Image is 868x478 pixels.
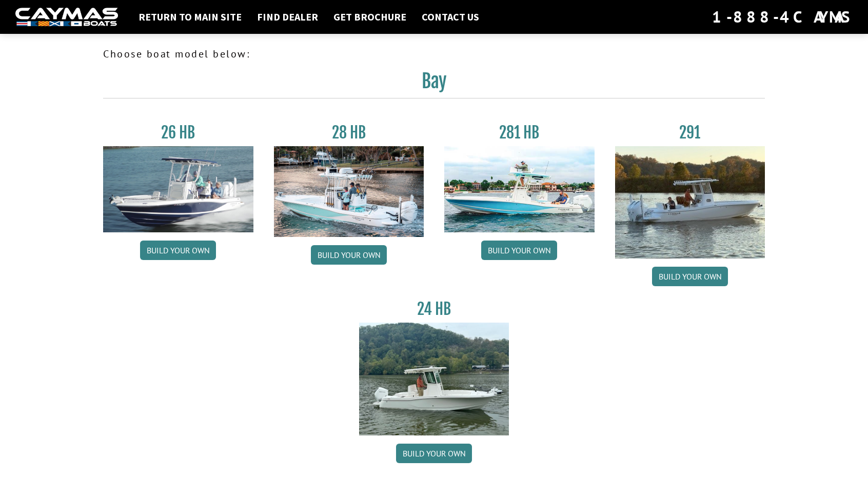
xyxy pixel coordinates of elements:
a: Build your own [311,245,387,265]
p: Choose boat model below: [103,46,765,62]
h3: 26 HB [103,123,253,142]
h3: 291 [615,123,765,142]
h3: 28 HB [274,123,424,142]
a: Build your own [481,241,557,260]
img: 26_new_photo_resized.jpg [103,146,253,232]
a: Contact Us [417,10,484,24]
a: Get Brochure [328,10,411,24]
a: Build your own [652,267,728,286]
a: Build your own [396,444,472,463]
a: Build your own [140,241,216,260]
img: 24_HB_thumbnail.jpg [359,323,509,435]
h3: 281 HB [444,123,595,142]
h3: 24 HB [359,300,509,318]
img: 291_Thumbnail.jpg [615,146,765,258]
img: 28-hb-twin.jpg [444,146,595,232]
div: 1-888-4CAYMAS [712,6,853,28]
h2: Bay [103,70,765,98]
a: Find Dealer [252,10,323,24]
img: white-logo-c9c8dbefe5ff5ceceb0f0178aa75bf4bb51f6bca0971e226c86eb53dfe498488.png [15,8,118,27]
a: Return to main site [133,10,247,24]
img: 28_hb_thumbnail_for_caymas_connect.jpg [274,146,424,237]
